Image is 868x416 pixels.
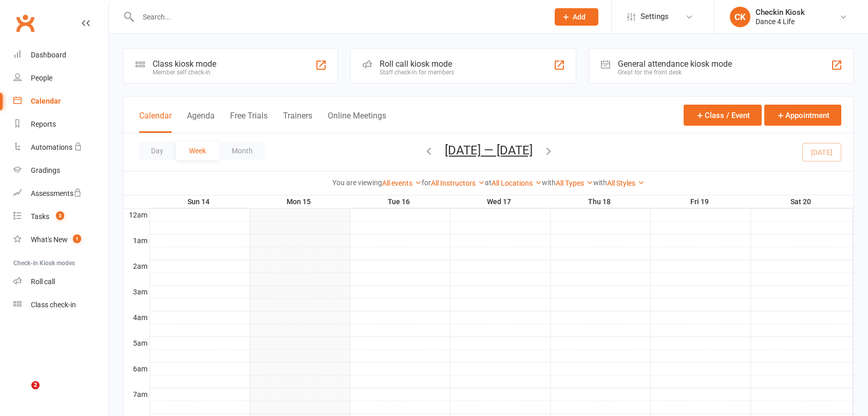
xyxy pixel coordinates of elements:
a: Automations [13,136,108,159]
strong: You are viewing [332,179,382,187]
span: 1 [73,234,81,243]
th: 2am [124,260,149,272]
div: Tasks [31,212,49,221]
button: Class / Event [684,105,762,126]
div: What's New [31,235,68,244]
button: Calendar [139,111,172,133]
th: Wed 17 [450,195,550,208]
a: Gradings [13,159,108,182]
div: Class kiosk mode [153,59,216,69]
th: 1am [124,234,149,247]
th: Mon 15 [250,195,350,208]
div: Dashboard [31,51,66,59]
th: 3am [124,285,149,298]
a: Class kiosk mode [13,293,108,316]
th: Fri 19 [650,195,750,208]
a: All Styles [607,179,645,187]
div: Gradings [31,166,60,174]
div: Automations [31,143,72,151]
a: Assessments [13,182,108,205]
th: 6am [124,362,149,375]
button: [DATE] — [DATE] [445,143,533,157]
div: Reports [31,120,56,128]
a: What's New1 [13,228,108,251]
div: Calendar [31,97,61,105]
div: Roll call [31,278,55,286]
a: Calendar [13,90,108,113]
iframe: Intercom live chat [10,381,35,406]
a: All events [382,179,422,187]
div: Roll call kiosk mode [380,59,454,69]
th: Sat 20 [750,195,853,208]
th: Sun 14 [149,195,250,208]
th: 5am [124,336,149,349]
a: All Locations [492,179,542,187]
input: Search... [135,10,541,24]
button: Day [138,142,176,160]
th: 4am [124,311,149,324]
div: Assessments [31,189,82,197]
a: People [13,67,108,90]
a: Dashboard [13,44,108,67]
button: Agenda [187,111,215,133]
th: 7am [124,388,149,401]
button: Week [176,142,219,160]
div: CK [730,7,750,27]
a: All Types [556,179,593,187]
div: Staff check-in for members [380,69,454,76]
div: Great for the front desk [618,69,732,76]
strong: with [593,179,607,187]
div: Member self check-in [153,69,216,76]
button: Online Meetings [328,111,386,133]
strong: at [485,179,492,187]
div: Checkin Kiosk [756,8,805,17]
a: All Instructors [431,179,485,187]
div: People [31,74,52,82]
a: Clubworx [12,10,38,36]
strong: for [422,179,431,187]
span: Add [573,13,586,21]
a: Reports [13,113,108,136]
th: 12am [124,208,149,221]
span: 2 [31,381,40,389]
button: Trainers [283,111,312,133]
div: Class check-in [31,301,76,309]
div: Dance 4 Life [756,17,805,26]
span: 3 [56,211,64,220]
button: Add [555,8,598,26]
th: Thu 18 [550,195,650,208]
button: Appointment [764,105,841,126]
a: Roll call [13,270,108,293]
button: Free Trials [230,111,268,133]
button: Month [219,142,266,160]
span: Settings [640,5,669,28]
strong: with [542,179,556,187]
div: General attendance kiosk mode [618,59,732,69]
a: Tasks 3 [13,205,108,228]
th: Tue 16 [350,195,450,208]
